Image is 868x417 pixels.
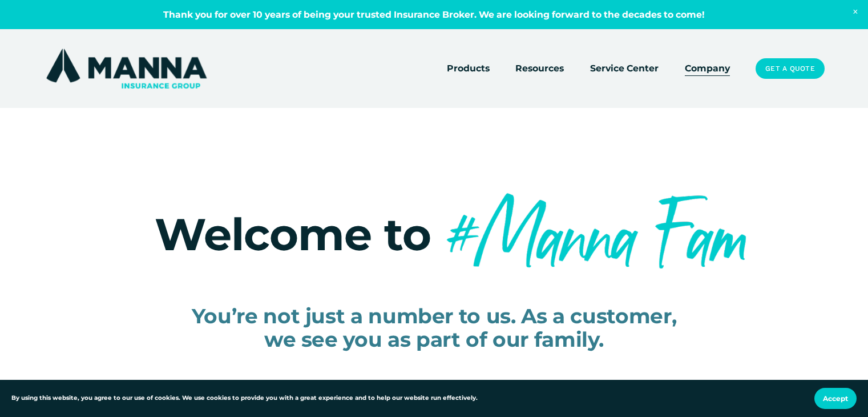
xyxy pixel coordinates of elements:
a: Service Center [590,61,659,77]
p: By using this website, you agree to our use of cookies. We use cookies to provide you with a grea... [11,394,478,403]
a: Company [685,61,730,77]
a: Get a Quote [756,58,825,79]
span: Accept [823,394,848,403]
button: Accept [814,388,857,409]
span: Resources [515,61,564,75]
span: You’re not just a number to us. As a customer, we see you as part of our family. [192,303,677,352]
a: folder dropdown [447,61,490,77]
span: Products [447,61,490,75]
a: folder dropdown [515,61,564,77]
span: Welcome to [155,207,431,262]
img: Manna Insurance Group [43,46,209,91]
